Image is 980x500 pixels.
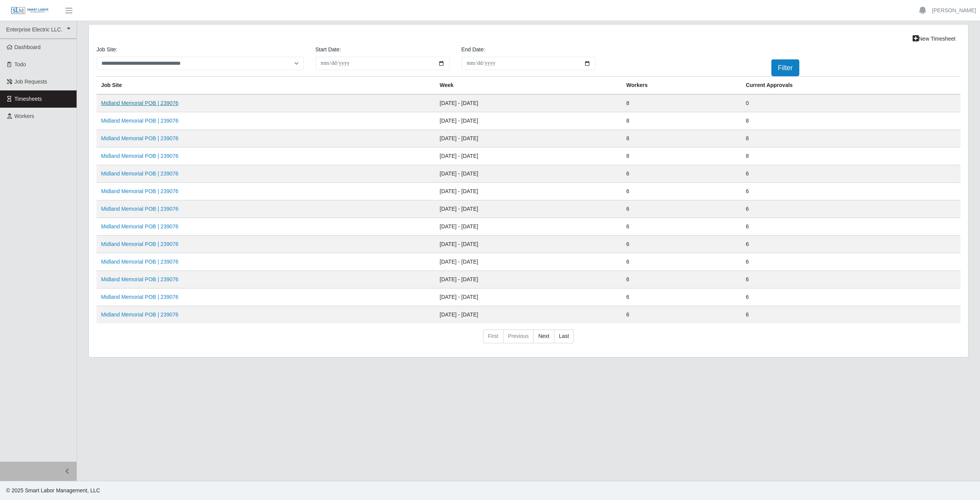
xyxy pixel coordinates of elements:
[533,330,554,343] a: Next
[101,259,178,265] a: Midland Memorial POB | 239076
[101,170,178,177] a: Midland Memorial POB | 239076
[622,200,741,218] td: 6
[622,112,741,130] td: 8
[101,223,178,230] a: Midland Memorial POB | 239076
[741,218,960,236] td: 6
[15,96,42,102] span: Timesheets
[622,271,741,289] td: 6
[435,112,622,130] td: [DATE] - [DATE]
[741,130,960,148] td: 8
[741,306,960,324] td: 6
[554,330,574,343] a: Last
[622,94,741,112] td: 8
[101,241,178,247] a: Midland Memorial POB | 239076
[741,253,960,271] td: 6
[15,61,26,67] span: Todo
[435,253,622,271] td: [DATE] - [DATE]
[15,44,41,50] span: Dashboard
[315,46,341,54] label: Start Date:
[741,183,960,200] td: 6
[771,59,799,76] button: Filter
[622,218,741,236] td: 6
[435,130,622,148] td: [DATE] - [DATE]
[101,206,178,212] a: Midland Memorial POB | 239076
[101,100,178,106] a: Midland Memorial POB | 239076
[741,271,960,289] td: 6
[96,46,117,54] label: job site:
[741,94,960,112] td: 0
[15,113,34,119] span: Workers
[101,276,178,282] a: Midland Memorial POB | 239076
[435,271,622,289] td: [DATE] - [DATE]
[622,165,741,183] td: 6
[741,148,960,165] td: 8
[622,236,741,253] td: 6
[932,7,976,15] a: [PERSON_NAME]
[101,153,178,159] a: Midland Memorial POB | 239076
[96,77,435,95] th: job site
[435,218,622,236] td: [DATE] - [DATE]
[101,188,178,194] a: Midland Memorial POB | 239076
[435,200,622,218] td: [DATE] - [DATE]
[11,7,49,15] img: SLM Logo
[435,289,622,306] td: [DATE] - [DATE]
[101,294,178,300] a: Midland Memorial POB | 239076
[622,183,741,200] td: 6
[15,79,47,85] span: Job Requests
[741,236,960,253] td: 6
[435,94,622,112] td: [DATE] - [DATE]
[908,32,960,46] a: New Timesheet
[96,330,960,349] nav: pagination
[435,148,622,165] td: [DATE] - [DATE]
[101,135,178,141] a: Midland Memorial POB | 239076
[622,77,741,95] th: Workers
[101,311,178,318] a: Midland Memorial POB | 239076
[741,112,960,130] td: 8
[101,118,178,124] a: Midland Memorial POB | 239076
[435,183,622,200] td: [DATE] - [DATE]
[6,487,100,493] span: © 2025 Smart Labor Management, LLC
[622,148,741,165] td: 8
[741,77,960,95] th: Current Approvals
[741,165,960,183] td: 6
[622,253,741,271] td: 6
[622,130,741,148] td: 8
[435,165,622,183] td: [DATE] - [DATE]
[461,46,485,54] label: End Date:
[622,306,741,324] td: 6
[435,306,622,324] td: [DATE] - [DATE]
[741,200,960,218] td: 6
[622,289,741,306] td: 6
[741,289,960,306] td: 6
[435,236,622,253] td: [DATE] - [DATE]
[435,77,622,95] th: Week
